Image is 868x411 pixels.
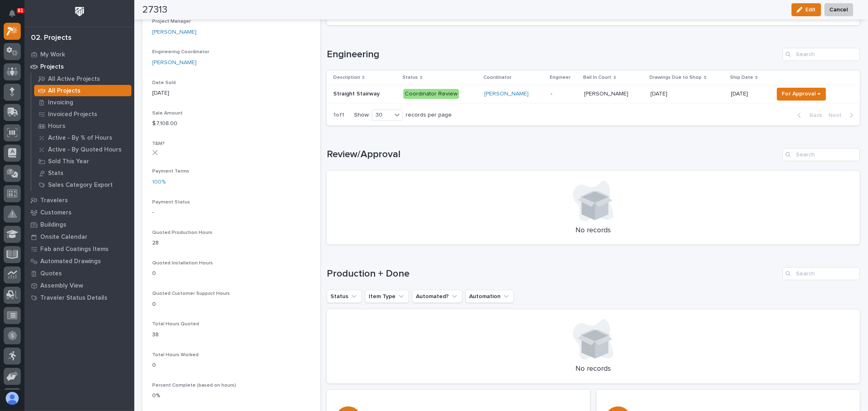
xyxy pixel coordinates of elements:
input: Search [783,267,860,280]
p: Automated Drawings [40,258,101,265]
p: - [551,91,577,97]
button: Cancel [824,3,853,16]
h2: 27313 [142,4,167,16]
p: Ball In Court [584,73,612,82]
a: All Projects [31,85,134,96]
button: For Approval → [777,88,826,101]
p: 81 [18,8,23,13]
button: Back [791,112,825,119]
button: Status [327,290,362,303]
a: Stats [31,167,134,179]
p: Show [354,112,369,119]
button: Next [825,112,860,119]
span: Total Hours Quoted [152,322,199,327]
a: [PERSON_NAME] [152,28,197,37]
a: Buildings [24,218,134,231]
span: Total Hours Worked [152,353,199,357]
p: Quotes [40,270,62,277]
a: Invoicing [31,97,134,108]
a: Active - By Quoted Hours [31,144,134,155]
a: Quotes [24,267,134,279]
a: [PERSON_NAME] [152,58,197,67]
p: $ 7,108.00 [152,119,310,128]
p: [PERSON_NAME] [584,89,630,97]
p: No records [337,226,850,235]
p: Sales Category Export [48,182,113,189]
p: Status [402,73,418,82]
a: Automated Drawings [24,255,134,267]
p: Coordinator [483,73,512,82]
p: 0 [152,269,310,278]
input: Search [783,148,860,161]
p: Description [333,73,360,82]
span: Sale Amount [152,111,183,116]
span: Quoted Production Hours [152,230,212,235]
p: [DATE] [651,89,669,97]
p: All Active Projects [48,76,100,83]
span: Quoted Customer Support Hours [152,291,230,296]
p: 0% [152,392,310,400]
img: Workspace Logo [72,4,87,19]
p: Ship Date [730,73,753,82]
div: 02. Projects [31,34,72,43]
p: Engineer [550,73,571,82]
p: No records [337,365,850,374]
h1: Production + Done [327,268,779,280]
p: My Work [40,51,65,58]
span: For Approval → [782,89,821,99]
p: Buildings [40,221,66,229]
a: Sold This Year [31,156,134,167]
p: Straight Stairway [333,89,381,97]
p: Sold This Year [48,158,89,165]
p: Customers [40,209,72,216]
span: Next [829,112,846,119]
a: Active - By % of Hours [31,132,134,143]
p: Stats [48,170,63,177]
button: Item Type [365,290,409,303]
p: Projects [40,63,64,71]
button: Automation [466,290,514,303]
a: Assembly View [24,279,134,292]
p: Travelers [40,197,68,204]
span: Engineering Coordinator [152,50,209,54]
a: 100% [152,178,166,186]
input: Search [783,48,860,61]
a: [PERSON_NAME] [484,91,529,97]
button: Notifications [4,5,21,22]
span: Payment Terms [152,169,189,174]
span: Back [805,112,822,119]
span: Quoted Installation Hours [152,261,213,266]
a: Travelers [24,194,134,206]
p: [DATE] [152,89,310,97]
button: Automated? [412,290,462,303]
p: 38 [152,331,310,339]
a: Projects [24,61,134,73]
p: Invoiced Projects [48,111,97,118]
a: Onsite Calendar [24,231,134,243]
button: Edit [791,3,821,16]
p: 0 [152,361,310,370]
button: users-avatar [4,390,21,407]
p: Onsite Calendar [40,234,87,241]
span: Project Manager [152,19,191,24]
p: 28 [152,239,310,247]
div: Coordinator Review [403,89,459,99]
a: Sales Category Export [31,179,134,190]
p: 0 [152,300,310,309]
p: records per page [406,112,452,119]
a: My Work [24,48,134,61]
p: Hours [48,123,66,130]
a: Traveler Status Details [24,292,134,304]
span: Date Sold [152,80,176,85]
p: Assembly View [40,282,83,290]
a: Invoiced Projects [31,108,134,120]
a: Hours [31,120,134,132]
p: All Projects [48,87,81,95]
span: Payment Status [152,200,190,205]
span: Edit [806,6,816,13]
p: Active - By Quoted Hours [48,146,122,154]
p: Traveler Status Details [40,294,107,302]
